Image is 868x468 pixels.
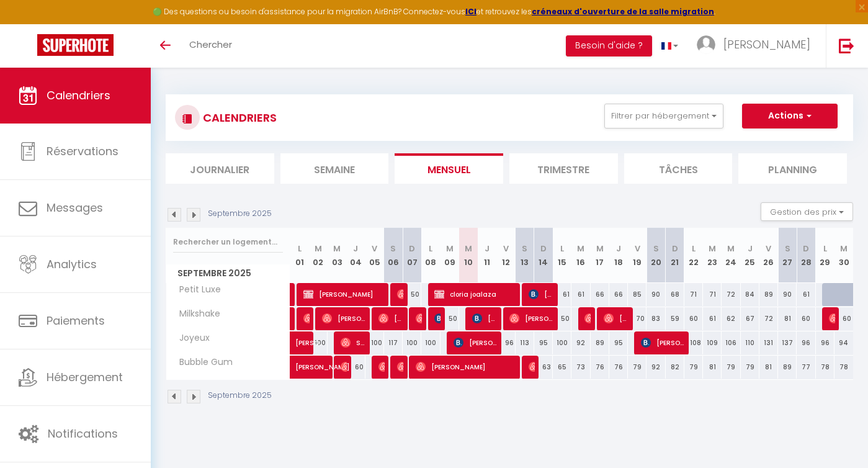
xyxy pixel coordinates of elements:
[635,243,640,254] abbr: V
[666,356,684,379] div: 82
[722,331,740,354] div: 106
[553,331,571,354] div: 100
[315,243,322,254] abbr: M
[571,228,590,283] th: 16
[295,349,352,372] span: [PERSON_NAME]
[823,243,827,254] abbr: L
[372,243,377,254] abbr: V
[778,283,797,306] div: 90
[303,307,310,330] span: [PERSON_NAME]
[697,35,715,54] img: ...
[571,283,590,306] div: 61
[591,331,609,354] div: 89
[829,307,835,330] span: [PERSON_NAME]
[441,307,459,330] div: 50
[604,307,629,330] span: [PERSON_NAME]
[742,104,838,128] button: Actions
[403,331,421,354] div: 100
[628,307,647,330] div: 70
[47,143,119,159] span: Réservations
[353,243,358,254] abbr: J
[465,243,472,254] abbr: M
[709,243,716,254] abbr: M
[571,356,590,379] div: 73
[208,208,272,220] p: Septembre 2025
[534,228,553,283] th: 14
[759,331,778,354] div: 131
[47,88,110,103] span: Calendriers
[741,331,759,354] div: 110
[365,331,384,354] div: 100
[290,228,309,283] th: 01
[616,243,621,254] abbr: J
[741,356,759,379] div: 79
[384,331,403,354] div: 117
[684,331,703,354] div: 108
[365,228,384,283] th: 05
[647,228,665,283] th: 20
[641,331,684,354] span: [PERSON_NAME]
[341,355,347,379] span: [PERSON_NAME]
[761,202,853,221] button: Gestion des prix
[759,228,778,283] th: 26
[834,356,853,379] div: 78
[692,243,696,254] abbr: L
[797,307,815,330] div: 60
[298,243,302,254] abbr: L
[290,283,297,307] a: [PERSON_NAME]
[421,331,440,354] div: 100
[166,153,274,184] li: Journalier
[797,331,815,354] div: 96
[429,243,432,254] abbr: L
[609,356,628,379] div: 76
[553,307,571,330] div: 50
[666,283,684,306] div: 68
[647,307,665,330] div: 83
[723,37,810,52] span: [PERSON_NAME]
[454,331,497,354] span: [PERSON_NAME]
[509,307,553,330] span: [PERSON_NAME]
[446,243,454,254] abbr: M
[766,243,771,254] abbr: V
[684,283,703,306] div: 71
[684,228,703,283] th: 22
[653,243,659,254] abbr: S
[785,243,790,254] abbr: S
[797,228,815,283] th: 28
[516,228,534,283] th: 13
[189,38,232,51] span: Chercher
[397,355,403,379] span: [PERSON_NAME]
[496,228,515,283] th: 12
[703,356,722,379] div: 81
[441,228,459,283] th: 09
[409,243,415,254] abbr: D
[816,331,834,354] div: 96
[604,104,723,128] button: Filtrer par hébergement
[647,356,665,379] div: 92
[532,6,714,17] strong: créneaux d'ouverture de la salle migration
[584,307,591,330] span: [PERSON_NAME]
[553,283,571,306] div: 61
[540,243,547,254] abbr: D
[341,331,365,354] span: Soufiane El Bagdouri
[797,356,815,379] div: 77
[727,243,735,254] abbr: M
[778,331,797,354] div: 137
[509,153,618,184] li: Trimestre
[48,426,118,441] span: Notifications
[778,228,797,283] th: 27
[797,283,815,306] div: 61
[609,283,628,306] div: 66
[496,331,515,354] div: 96
[759,307,778,330] div: 72
[322,307,365,330] span: [PERSON_NAME]
[47,256,97,272] span: Analytics
[290,331,309,355] a: [PERSON_NAME]
[666,228,684,283] th: 21
[778,307,797,330] div: 81
[421,228,440,283] th: 08
[738,153,847,184] li: Planning
[397,282,403,306] span: [PERSON_NAME]
[384,228,403,283] th: 06
[529,282,553,306] span: [PERSON_NAME]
